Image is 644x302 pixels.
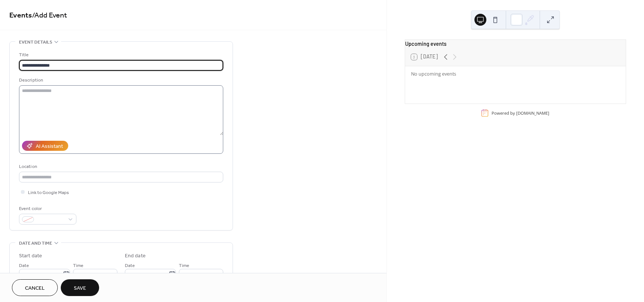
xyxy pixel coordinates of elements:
[19,262,29,270] span: Date
[28,189,69,197] span: Link to Google Maps
[74,284,86,292] span: Save
[19,205,75,213] div: Event color
[125,252,146,260] div: End date
[19,51,222,59] div: Title
[516,110,549,116] a: [DOMAIN_NAME]
[12,279,58,296] button: Cancel
[405,40,626,48] div: Upcoming events
[25,284,45,292] span: Cancel
[125,262,135,270] span: Date
[32,8,67,23] span: / Add Event
[61,279,99,296] button: Save
[9,8,32,23] a: Events
[19,76,222,84] div: Description
[22,141,68,151] button: AI Assistant
[411,71,620,78] div: No upcoming events
[492,110,549,116] div: Powered by
[19,239,52,247] span: Date and time
[179,262,189,270] span: Time
[19,252,42,260] div: Start date
[73,262,83,270] span: Time
[19,163,222,171] div: Location
[19,38,52,46] span: Event details
[36,143,63,150] div: AI Assistant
